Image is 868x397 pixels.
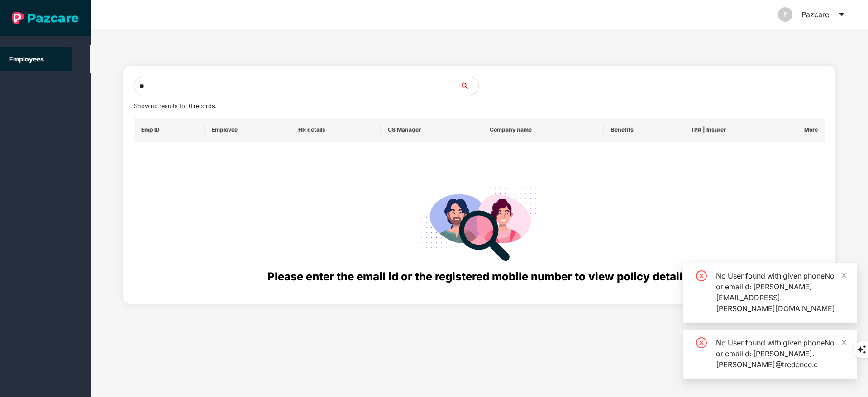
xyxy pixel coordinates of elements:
[683,118,790,142] th: TPA | Insurer
[9,55,44,63] a: Employees
[460,82,478,90] span: search
[291,118,380,142] th: HR details
[841,339,847,345] span: close
[838,11,845,18] span: caret-down
[460,77,479,95] button: search
[205,118,291,142] th: Employee
[482,118,604,142] th: Company name
[696,337,707,348] span: close-circle
[381,118,482,142] th: CS Manager
[134,118,205,142] th: Emp ID
[716,337,846,370] div: No User found with given phoneNo or emailId: [PERSON_NAME].[PERSON_NAME]@tredence.c
[604,118,683,142] th: Benefits
[783,7,787,22] span: P
[790,118,825,142] th: More
[841,272,847,279] span: close
[414,176,544,268] img: svg+xml;base64,PHN2ZyB4bWxucz0iaHR0cDovL3d3dy53My5vcmcvMjAwMC9zdmciIHdpZHRoPSIyODgiIGhlaWdodD0iMj...
[696,270,707,281] span: close-circle
[267,270,692,283] span: Please enter the email id or the registered mobile number to view policy details.
[716,270,846,314] div: No User found with given phoneNo or emailId: [PERSON_NAME][EMAIL_ADDRESS][PERSON_NAME][DOMAIN_NAME]
[134,103,216,109] span: Showing results for 0 records.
